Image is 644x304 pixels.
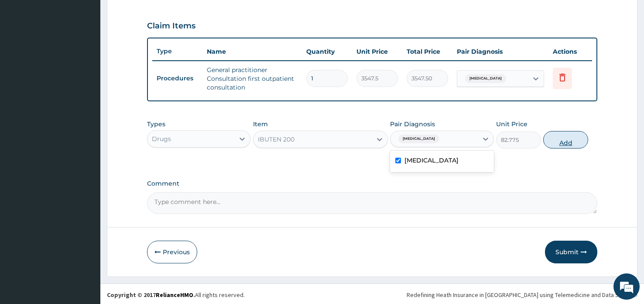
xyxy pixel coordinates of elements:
[107,291,195,299] strong: Copyright © 2017 .
[258,135,295,144] div: IBUTEN 200
[156,291,193,299] a: RelianceHMO
[143,4,164,25] div: Minimize live chat window
[398,135,439,143] span: [MEDICAL_DATA]
[404,156,459,165] label: [MEDICAL_DATA]
[4,207,166,238] textarea: Type your message and hit 'Enter'
[407,290,637,299] div: Redefining Heath Insurance in [GEOGRAPHIC_DATA] using Telemedicine and Data Science!
[147,21,195,31] h3: Claim Items
[452,43,548,60] th: Pair Diagnosis
[16,44,35,66] img: d_794563401_company_1708531726252_794563401
[390,120,435,128] label: Pair Diagnosis
[543,131,588,149] button: Add
[152,70,202,86] td: Procedures
[147,241,197,263] button: Previous
[253,120,268,128] label: Item
[545,241,597,263] button: Submit
[202,43,302,60] th: Name
[548,43,592,60] th: Actions
[402,43,452,60] th: Total Price
[147,121,165,128] label: Types
[152,43,202,59] th: Type
[152,135,171,143] div: Drugs
[202,61,302,96] td: General practitioner Consultation first outpatient consultation
[147,180,597,187] label: Comment
[51,94,120,183] span: We're online!
[302,43,352,60] th: Quantity
[45,49,147,60] div: Chat with us now
[465,74,506,83] span: [MEDICAL_DATA]
[352,43,402,60] th: Unit Price
[496,120,528,128] label: Unit Price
